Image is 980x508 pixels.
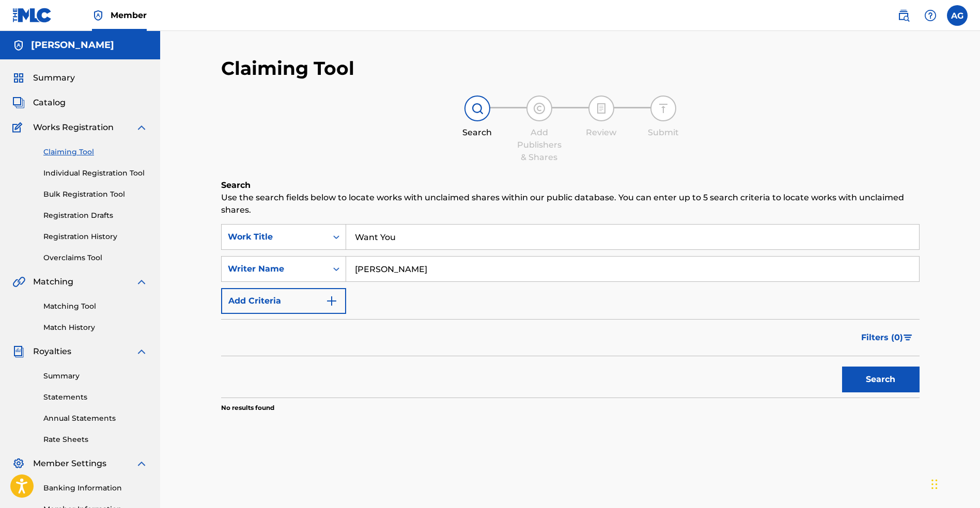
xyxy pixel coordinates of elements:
span: Matching [33,276,73,288]
img: Works Registration [12,121,26,134]
form: Search Form [221,224,920,398]
div: Submit [637,126,689,139]
a: Annual Statements [43,413,148,424]
img: 9d2ae6d4665cec9f34b9.svg [325,295,338,307]
div: User Menu [947,5,968,26]
a: Public Search [893,5,914,26]
a: SummarySummary [12,72,75,84]
span: Member [111,9,147,21]
p: No results found [221,403,274,412]
div: Add Publishers & Shares [514,126,565,164]
img: step indicator icon for Search [471,102,484,115]
img: filter [904,335,912,341]
img: Catalog [12,97,25,109]
img: search [897,9,910,22]
a: Banking Information [43,483,148,494]
img: Accounts [12,39,25,52]
a: Match History [43,322,148,333]
div: Drag [931,469,938,500]
a: Matching Tool [43,301,148,312]
img: expand [135,345,148,358]
iframe: Chat Widget [928,458,980,508]
a: Registration History [43,231,148,242]
h2: Claiming Tool [221,57,354,80]
span: Member Settings [33,457,106,470]
h6: Search [221,179,920,192]
img: step indicator icon for Review [595,102,608,115]
a: Individual Registration Tool [43,168,148,179]
img: help [924,9,937,22]
a: Registration Drafts [43,210,148,221]
h5: Amari Khalil Gatewood-Peterson [31,39,114,51]
div: Search [452,126,503,139]
a: CatalogCatalog [12,97,66,109]
img: Top Rightsholder [92,9,104,22]
img: expand [135,276,148,288]
button: Search [842,367,920,392]
span: Filters ( 0 ) [861,331,903,344]
span: Works Registration [33,121,114,134]
img: Summary [12,72,25,84]
span: Catalog [33,97,66,109]
a: Summary [43,371,148,382]
div: Review [575,126,627,139]
div: Work Title [228,231,321,243]
img: Member Settings [12,457,25,470]
img: expand [135,121,148,134]
img: expand [135,457,148,470]
a: Bulk Registration Tool [43,189,148,200]
a: Rate Sheets [43,434,148,445]
img: Royalties [12,345,25,358]
iframe: Resource Center [951,338,980,423]
div: Writer Name [228,263,321,275]
button: Filters (0) [855,325,920,351]
img: step indicator icon for Submit [657,102,670,115]
a: Claiming Tool [43,147,148,157]
img: Matching [12,276,25,288]
button: Add Criteria [221,288,346,314]
img: MLC Logo [12,8,52,23]
p: Use the search fields below to locate works with unclaimed shares within our public database. You... [221,192,920,216]
a: Overclaims Tool [43,252,148,263]
span: Royalties [33,345,71,358]
div: Help [920,5,941,26]
a: Statements [43,392,148,403]
img: step indicator icon for Add Publishers & Shares [533,102,546,115]
span: Summary [33,72,75,84]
